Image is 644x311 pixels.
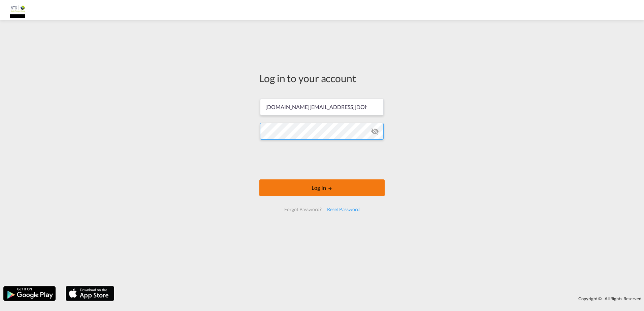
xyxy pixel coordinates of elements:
[259,71,385,85] div: Log in to your account
[260,99,384,115] input: Enter email/phone number
[271,146,373,173] iframe: reCAPTCHA
[118,293,644,304] div: Copyright © . All Rights Reserved
[65,285,115,302] img: apple.png
[324,203,362,215] div: Reset Password
[10,3,25,18] img: b7b96920c17411eca9de8ddf9a75f21b.JPG
[282,203,324,215] div: Forgot Password?
[3,285,56,302] img: google.png
[259,179,385,196] button: LOGIN
[371,127,379,135] md-icon: icon-eye-off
